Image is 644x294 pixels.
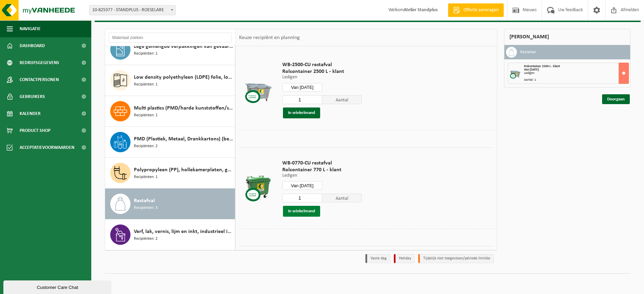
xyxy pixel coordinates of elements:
[90,5,175,15] span: 10-825377 - STANDPLUS - ROESELARE
[134,228,233,236] span: Verf, lak, vernis, lijm en inkt, industrieel in kleinverpakking
[282,83,322,92] input: Selecteer datum
[602,94,630,104] a: Doorgaan
[504,29,630,45] div: [PERSON_NAME]
[3,279,113,294] iframe: chat widget
[20,54,59,71] span: Bedrijfsgegevens
[134,197,155,205] span: Restafval
[134,112,158,119] span: Recipiënten: 1
[282,166,362,173] span: Rolcontainer 770 L - klant
[520,47,536,58] h3: Restafval
[462,7,500,14] span: Offerte aanvragen
[109,33,232,43] input: Materiaal zoeken
[404,7,438,13] strong: Atelier Standplus
[20,88,45,105] span: Gebruikers
[283,206,320,217] button: In winkelmand
[134,51,158,57] span: Recipiënten: 1
[134,42,233,51] span: Lege gemengde verpakkingen van gevaarlijke stoffen
[524,78,628,82] div: Aantal: 1
[20,20,41,37] span: Navigatie
[322,194,362,202] span: Aantal
[282,61,362,68] span: WB-2500-CU restafval
[134,166,233,174] span: Polypropyleen (PP), hollekamerplaten, gekleurd
[134,104,233,112] span: Multi plastics (PMD/harde kunststoffen/spanbanden/EPS/folie naturel/folie gemengd)
[105,219,235,250] button: Verf, lak, vernis, lijm en inkt, industrieel in kleinverpakking Recipiënten: 2
[524,68,539,72] strong: Van [DATE]
[282,181,322,190] input: Selecteer datum
[20,122,50,139] span: Product Shop
[105,127,235,158] button: PMD (Plastiek, Metaal, Drankkartons) (bedrijven) Recipiënten: 2
[282,173,362,178] p: Ledigen
[134,174,158,180] span: Recipiënten: 1
[105,34,235,65] button: Lege gemengde verpakkingen van gevaarlijke stoffen Recipiënten: 1
[105,96,235,127] button: Multi plastics (PMD/harde kunststoffen/spanbanden/EPS/folie naturel/folie gemengd) Recipiënten: 1
[524,64,560,68] span: Rolcontainer 2500 L - klant
[282,68,362,75] span: Rolcontainer 2500 L - klant
[134,73,233,81] span: Low density polyethyleen (LDPE) folie, los, gekleurd
[283,107,320,118] button: In winkelmand
[365,254,390,263] li: Vaste dag
[20,71,59,88] span: Contactpersonen
[105,158,235,189] button: Polypropyleen (PP), hollekamerplaten, gekleurd Recipiënten: 1
[105,65,235,96] button: Low density polyethyleen (LDPE) folie, los, gekleurd Recipiënten: 1
[134,205,158,211] span: Recipiënten: 3
[20,105,41,122] span: Kalender
[134,143,158,150] span: Recipiënten: 2
[418,254,494,263] li: Tijdelijk niet toegestaan/période limitée
[282,160,362,166] span: WB-0770-CU restafval
[236,29,303,46] div: Keuze recipiënt en planning
[20,37,45,54] span: Dashboard
[394,254,415,263] li: Holiday
[448,3,504,17] a: Offerte aanvragen
[89,5,176,15] span: 10-825377 - STANDPLUS - ROESELARE
[134,81,158,88] span: Recipiënten: 1
[524,72,628,75] div: Ledigen
[134,236,158,242] span: Recipiënten: 2
[134,135,233,143] span: PMD (Plastiek, Metaal, Drankkartons) (bedrijven)
[322,95,362,104] span: Aantal
[105,189,235,219] button: Restafval Recipiënten: 3
[20,139,74,156] span: Acceptatievoorwaarden
[282,75,362,80] p: Ledigen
